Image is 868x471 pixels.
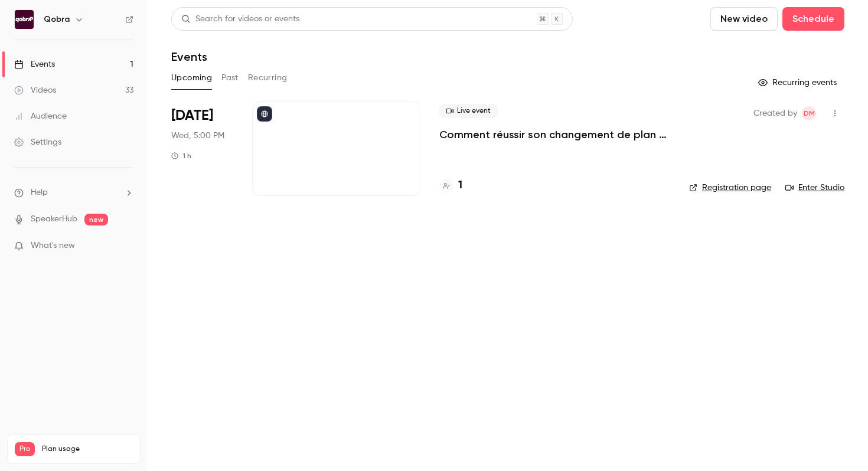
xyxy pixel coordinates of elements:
[171,50,207,64] h1: Events
[458,178,462,194] h4: 1
[785,182,844,194] a: Enter Studio
[15,442,35,456] span: Pro
[753,73,844,92] button: Recurring events
[248,68,288,87] button: Recurring
[15,10,34,29] img: Qobra
[84,214,108,225] span: new
[439,127,670,142] a: Comment réussir son changement de plan de commissionnement ?
[171,130,224,142] span: Wed, 5:00 PM
[181,13,299,25] div: Search for videos or events
[782,7,844,31] button: Schedule
[119,241,133,251] iframe: Noticeable Trigger
[710,7,778,31] button: New video
[171,106,213,125] span: [DATE]
[753,106,797,120] span: Created by
[171,151,191,161] div: 1 h
[802,106,816,120] span: Dylan Manceau
[14,58,55,70] div: Events
[14,187,133,199] li: help-dropdown-opener
[689,182,771,194] a: Registration page
[804,106,815,120] span: DM
[44,14,70,25] h6: Qobra
[31,187,48,199] span: Help
[42,444,133,454] span: Plan usage
[221,68,239,87] button: Past
[439,178,462,194] a: 1
[31,213,77,225] a: SpeakerHub
[14,136,61,148] div: Settings
[171,68,212,87] button: Upcoming
[171,102,233,196] div: Sep 24 Wed, 5:00 PM (Europe/Paris)
[14,84,56,96] div: Videos
[14,110,67,122] div: Audience
[31,240,75,252] span: What's new
[439,104,498,118] span: Live event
